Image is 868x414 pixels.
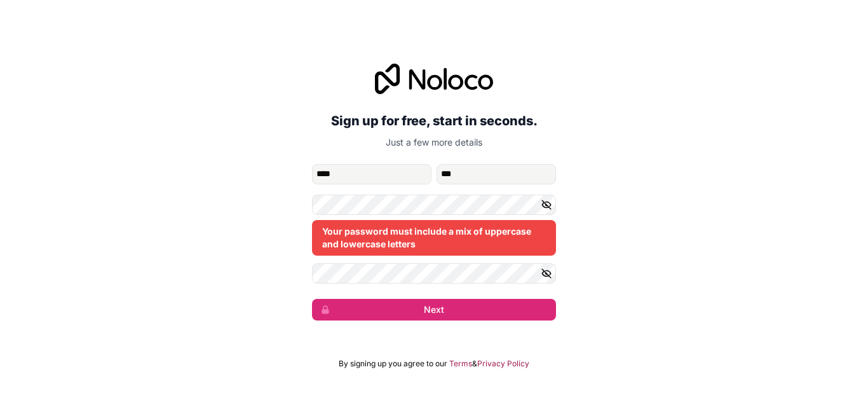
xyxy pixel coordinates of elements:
span: & [472,359,477,369]
a: Terms [449,359,472,369]
p: Just a few more details [312,136,556,149]
div: Your password must include a mix of uppercase and lowercase letters [312,220,556,256]
span: By signing up you agree to our [339,359,447,369]
input: given-name [312,164,431,184]
button: Next [312,299,556,321]
h2: Sign up for free, start in seconds. [312,109,556,132]
input: Password [312,195,556,215]
input: family-name [437,164,556,184]
input: Confirm password [312,263,556,284]
a: Privacy Policy [477,359,529,369]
